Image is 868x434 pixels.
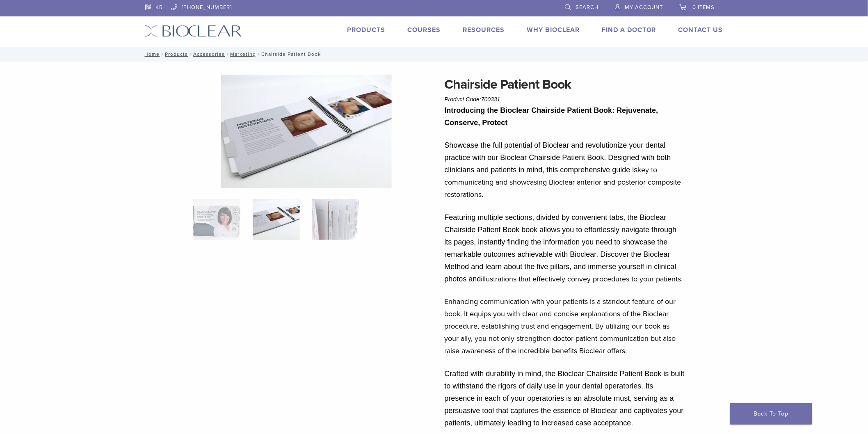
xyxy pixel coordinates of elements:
a: Home [142,51,160,57]
a: Products [165,51,188,57]
a: Back To Top [730,403,812,425]
span: Showcase the full potential of Bioclear and revolutionize your dental practice with our Bioclear ... [445,141,671,174]
span: 700331 [481,96,500,103]
span: Search [576,4,598,11]
p: Enhancing communication with your patients is a standout feature of our book. It equips you with ... [445,295,686,357]
span: / [188,52,193,56]
span: / [225,52,230,56]
span: Crafted with durability in mind, the Bioclear Chairside Patient Book is built to withstand the ri... [445,370,685,427]
img: Chairside Patient Book - Image 3 [312,199,359,240]
p: key to communicating and showcasing Bioclear anterior and posterior composite restorations. [445,139,686,201]
a: Courses [407,26,441,34]
nav: Chairside Patient Book [139,47,729,62]
a: Contact Us [678,26,723,34]
h1: Chairside Patient Book [445,75,686,94]
img: Chairside Patient Book - Image 2 [221,75,392,188]
span: Featuring multiple sections, divided by convenient tabs, the Bioclear Chairside Patient Book book... [445,213,677,283]
a: Resources [463,26,505,34]
span: / [160,52,165,56]
b: Introducing the Bioclear Chairside Patient Book: Rejuvenate, Conserve, Protect [445,106,658,127]
img: Chairside Patient Book - Image 2 [253,199,300,240]
span: 0 items [693,4,715,11]
span: Product Code: [445,96,500,103]
a: Find A Doctor [602,26,656,34]
a: Products [347,26,385,34]
span: My Account [625,4,663,11]
a: Marketing [230,51,256,57]
img: IMG_7942-324x324.jpg [193,199,240,240]
a: Why Bioclear [527,26,580,34]
p: illustrations that effectively convey procedures to your patients. [445,211,686,285]
span: / [256,52,261,56]
a: Accessories [193,51,225,57]
img: Bioclear [145,25,242,37]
